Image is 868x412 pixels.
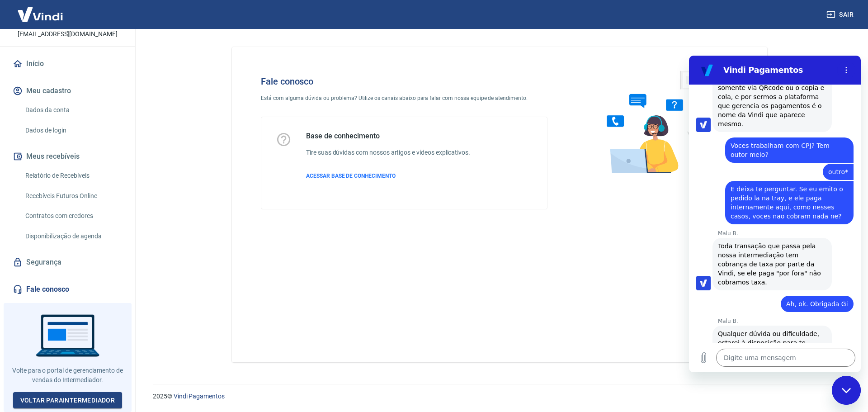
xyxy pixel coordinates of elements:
img: Vindi [11,0,70,28]
a: Disponibilização de agenda [22,227,124,246]
button: Meus recebíveis [11,147,124,166]
a: Recebíveis Futuros Online [22,187,124,205]
iframe: Janela de mensagens [689,56,861,372]
button: Meu cadastro [11,81,124,101]
p: 2025 © [153,392,846,401]
a: Dados de login [22,121,124,140]
a: Fale conosco [11,279,124,299]
a: Relatório de Recebíveis [22,166,124,185]
h4: Fale conosco [261,76,547,87]
p: Está com alguma dúvida ou problema? Utilize os canais abaixo para falar com nossa equipe de atend... [261,94,547,102]
a: Contratos com credores [22,207,124,225]
a: Voltar paraIntermediador [13,392,123,409]
a: Segurança [11,252,124,272]
p: [EMAIL_ADDRESS][DOMAIN_NAME] [18,29,118,39]
iframe: Botão para abrir a janela de mensagens, conversa em andamento [832,376,861,405]
a: Vindi Pagamentos [174,393,225,400]
a: Dados da conta [22,101,124,119]
h6: Tire suas dúvidas com nossos artigos e vídeos explicativos. [306,148,470,157]
img: Fale conosco [589,62,726,182]
a: ACESSAR BASE DE CONHECIMENTO [306,172,470,180]
h5: Base de conhecimento [306,132,470,141]
button: Sair [825,6,857,23]
span: ACESSAR BASE DE CONHECIMENTO [306,173,396,179]
a: Início [11,54,124,74]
